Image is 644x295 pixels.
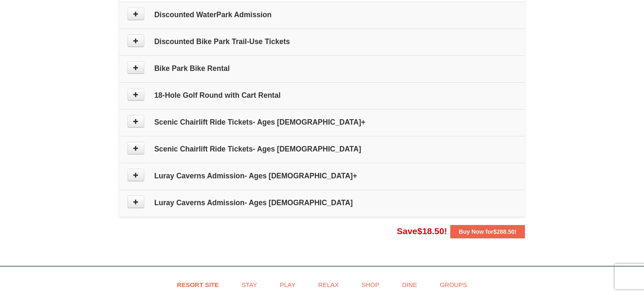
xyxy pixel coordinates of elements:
[397,226,447,236] span: Save !
[308,275,349,294] a: Relax
[127,172,517,180] h4: Luray Caverns Admission- Ages [DEMOGRAPHIC_DATA]+
[127,10,517,19] h4: Discounted WaterPark Admission
[459,228,517,235] strong: Buy Now for !
[269,275,306,294] a: Play
[127,145,517,153] h4: Scenic Chairlift Ride Tickets- Ages [DEMOGRAPHIC_DATA]
[450,225,525,238] button: Buy Now for$288.50!
[351,275,390,294] a: Shop
[417,226,444,236] span: $18.50
[392,275,428,294] a: Dine
[127,118,517,126] h4: Scenic Chairlift Ride Tickets- Ages [DEMOGRAPHIC_DATA]+
[127,37,517,46] h4: Discounted Bike Park Trail-Use Tickets
[127,64,517,73] h4: Bike Park Bike Rental
[127,198,517,207] h4: Luray Caverns Admission- Ages [DEMOGRAPHIC_DATA]
[166,275,229,294] a: Resort Site
[493,228,515,235] span: $288.50
[231,275,267,294] a: Stay
[127,91,517,99] h4: 18-Hole Golf Round with Cart Rental
[429,275,478,294] a: Groups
